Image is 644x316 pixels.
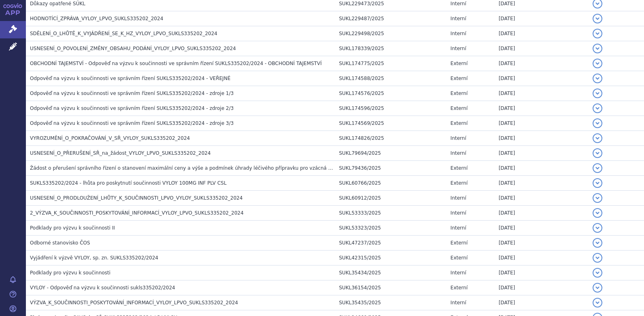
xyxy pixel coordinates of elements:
[451,180,468,186] span: Externí
[495,265,589,280] td: [DATE]
[335,280,447,295] td: SUKL36154/2025
[593,103,602,113] button: detail
[335,71,447,86] td: SUKL174588/2025
[30,240,90,246] span: Odborné stanovisko ČOS
[451,285,468,291] span: Externí
[593,148,602,158] button: detail
[593,298,602,308] button: detail
[30,165,477,171] span: Žádost o přerušení správního řízení o stanovení maximální ceny a výše a podmínek úhrady léčivého ...
[593,163,602,173] button: detail
[495,146,589,161] td: [DATE]
[335,11,447,26] td: SUKL229487/2025
[495,206,589,221] td: [DATE]
[335,86,447,101] td: SUKL174576/2025
[451,105,468,111] span: Externí
[335,41,447,56] td: SUKL178339/2025
[335,146,447,161] td: SUKL79694/2025
[451,300,466,305] span: Interní
[451,61,468,66] span: Externí
[593,74,602,83] button: detail
[30,225,115,231] span: Podklady pro výzvu k součinnosti II
[593,88,602,98] button: detail
[30,195,243,201] span: USNESENÍ_O_PRODLOUŽENÍ_LHŮTY_K_SOUČINNOSTI_LPVO_VYLOY_SUKLS335202_2024
[593,59,602,68] button: detail
[593,118,602,128] button: detail
[593,193,602,203] button: detail
[495,41,589,56] td: [DATE]
[335,206,447,221] td: SUKL53333/2025
[495,116,589,131] td: [DATE]
[335,116,447,131] td: SUKL174569/2025
[30,46,236,51] span: USNESENÍ_O_POVOLENÍ_ZMĚNY_OBSAHU_PODÁNÍ_VYLOY_LPVO_SUKLS335202_2024
[593,223,602,233] button: detail
[335,56,447,71] td: SUKL174775/2025
[30,31,217,36] span: SDĚLENÍ_O_LHŮTĚ_K_VYJÁDŘENÍ_SE_K_HZ_VYLOY_LPVO_SUKLS335202_2024
[451,255,468,261] span: Externí
[30,135,190,141] span: VYROZUMĚNÍ_O_POKRAČOVÁNÍ_V_SŘ_VYLOY_SUKLS335202_2024
[451,240,468,246] span: Externí
[335,101,447,116] td: SUKL174596/2025
[495,56,589,71] td: [DATE]
[335,191,447,206] td: SUKL60912/2025
[495,26,589,41] td: [DATE]
[495,280,589,295] td: [DATE]
[30,91,234,96] span: Odpověď na výzvu k součinnosti ve správním řízení SUKLS335202/2024 - zdroje 1/3
[30,150,211,156] span: USNESENÍ_O_PŘERUŠENÍ_SŘ_na_žádost_VYLOY_LPVO_SUKLS335202_2024
[30,210,244,216] span: 2_VÝZVA_K_SOUČINNOSTI_POSKYTOVÁNÍ_INFORMACÍ_VYLOY_LPVO_SUKLS335202_2024
[593,253,602,263] button: detail
[451,31,466,36] span: Interní
[451,135,466,141] span: Interní
[495,191,589,206] td: [DATE]
[335,26,447,41] td: SUKL229498/2025
[30,285,175,291] span: VYLOY - Odpověď na výzvu k součinnosti sukls335202/2024
[593,29,602,38] button: detail
[593,44,602,53] button: detail
[495,176,589,191] td: [DATE]
[451,120,468,126] span: Externí
[593,208,602,218] button: detail
[451,16,466,21] span: Interní
[451,150,466,156] span: Interní
[593,283,602,293] button: detail
[451,46,466,51] span: Interní
[495,251,589,265] td: [DATE]
[451,195,466,201] span: Interní
[451,165,468,171] span: Externí
[451,76,468,81] span: Externí
[495,221,589,236] td: [DATE]
[593,268,602,278] button: detail
[495,295,589,310] td: [DATE]
[451,1,466,6] span: Interní
[451,225,466,231] span: Interní
[30,1,85,6] span: Důkazy opatřené SÚKL
[30,270,110,276] span: Podklady pro výzvu k součinnosti
[593,238,602,248] button: detail
[30,105,234,111] span: Odpověď na výzvu k součinnosti ve správním řízení SUKLS335202/2024 - zdroje 2/3
[495,131,589,146] td: [DATE]
[593,133,602,143] button: detail
[335,295,447,310] td: SUKL35435/2025
[30,61,322,66] span: OBCHODNÍ TAJEMSTVÍ - Odpověď na výzvu k součinnosti ve správním řízení SUKLS335202/2024 - OBCHODN...
[335,265,447,280] td: SUKL35434/2025
[335,251,447,265] td: SUKL42315/2025
[30,300,238,305] span: VÝZVA_K_SOUČINNOSTI_POSKYTOVÁNÍ_INFORMACÍ_VYLOY_LPVO_SUKLS335202_2024
[30,76,231,81] span: Odpověď na výzvu k součinnosti ve správním řízení SUKLS335202/2024 - VEŘEJNÉ
[30,120,234,126] span: Odpověď na výzvu k součinnosti ve správním řízení SUKLS335202/2024 - zdroje 3/3
[335,161,447,176] td: SUKL79436/2025
[30,16,163,21] span: HODNOTÍCÍ_ZPRÁVA_VYLOY_LPVO_SUKLS335202_2024
[30,180,227,186] span: SUKLS335202/2024 - lhůta pro poskytnutí součinnosti VYLOY 100MG INF PLV CSL
[451,91,468,96] span: Externí
[495,11,589,26] td: [DATE]
[495,86,589,101] td: [DATE]
[495,236,589,251] td: [DATE]
[451,210,466,216] span: Interní
[335,236,447,251] td: SUKL47237/2025
[495,71,589,86] td: [DATE]
[335,221,447,236] td: SUKL53323/2025
[593,14,602,23] button: detail
[335,176,447,191] td: SUKL60766/2025
[30,255,158,261] span: Vyjádření k výzvě VYLOY, sp. zn. SUKLS335202/2024
[451,270,466,276] span: Interní
[495,101,589,116] td: [DATE]
[495,161,589,176] td: [DATE]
